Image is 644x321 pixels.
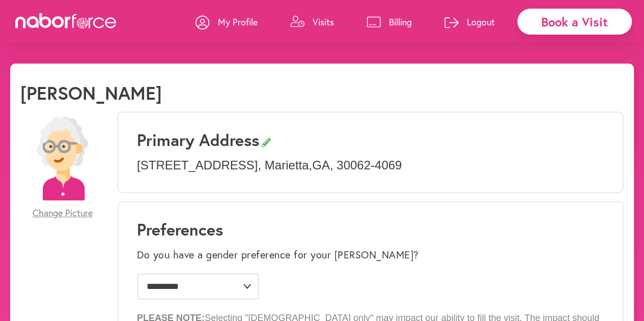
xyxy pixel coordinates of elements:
[367,7,412,37] a: Billing
[444,7,495,37] a: Logout
[389,16,412,28] p: Billing
[290,7,334,37] a: Visits
[137,130,604,150] h3: Primary Address
[20,116,104,200] img: efc20bcf08b0dac87679abea64c1faab.png
[195,7,258,37] a: My Profile
[137,220,604,239] h1: Preferences
[20,82,162,104] h1: [PERSON_NAME]
[517,9,632,35] div: Book a Visit
[33,208,93,219] span: Change Picture
[137,249,419,261] label: Do you have a gender preference for your [PERSON_NAME]?
[467,16,495,28] p: Logout
[218,16,258,28] p: My Profile
[313,16,334,28] p: Visits
[137,158,604,173] p: [STREET_ADDRESS] , Marietta , GA , 30062-4069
